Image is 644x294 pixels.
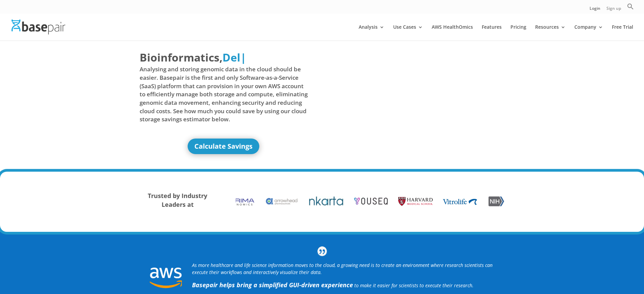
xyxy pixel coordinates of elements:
[140,65,308,123] span: Analysing and storing genomic data in the cloud should be easier. Basepair is the first and only ...
[359,25,384,41] a: Analysis
[627,3,634,10] svg: Search
[192,281,353,289] strong: Basepair helps bring a simplified GUI-driven experience
[612,25,633,41] a: Free Trial
[140,50,222,65] span: Bioinformatics,
[432,25,473,41] a: AWS HealthOmics
[192,262,493,275] i: As more healthcare and life science information moves to the cloud, a growing need is to create a...
[327,50,496,144] iframe: Basepair - NGS Analysis Simplified
[393,25,423,41] a: Use Cases
[606,6,621,14] a: Sign up
[510,25,526,41] a: Pricing
[222,50,240,65] span: Del
[11,20,65,34] img: Basepair
[482,25,502,41] a: Features
[627,3,634,14] a: Search Icon Link
[240,50,246,65] span: |
[148,192,207,209] strong: Trusted by Industry Leaders at
[590,6,600,14] a: Login
[354,282,474,289] span: to make it easier for scientists to execute their research.
[188,139,259,154] a: Calculate Savings
[535,25,566,41] a: Resources
[574,25,603,41] a: Company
